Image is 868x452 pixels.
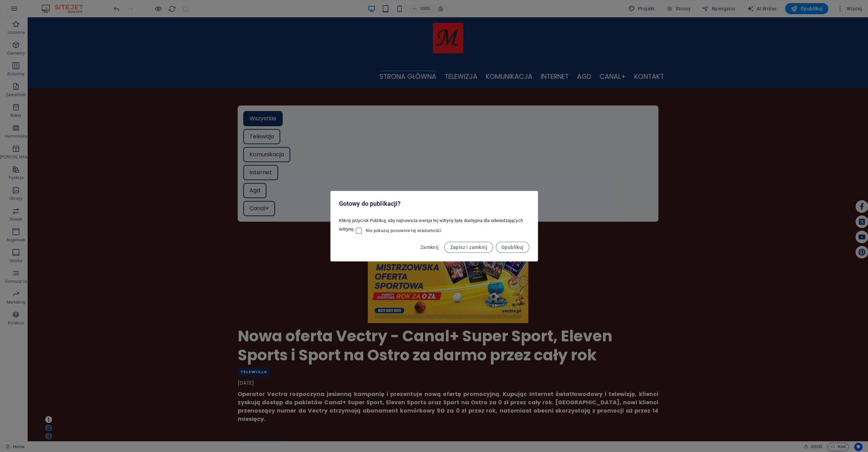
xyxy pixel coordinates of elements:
[444,242,493,253] button: Zapisz i zamknij
[496,242,529,253] button: Opublikuj
[366,228,441,233] span: Nie pokazuj ponownie tej wiadomości
[418,242,442,253] button: Zamknij
[17,415,24,422] button: 3
[450,245,487,250] span: Zapisz i zamknij
[420,245,439,250] span: Zamknij
[17,399,24,406] button: 1
[501,245,524,250] span: Opublikuj
[17,407,24,414] button: 2
[339,200,529,208] h2: Gotowy do publikacji?
[331,215,538,238] div: Kliknij przycisk Publikuj, aby najnowsza wersja tej witryny była dostępna dla odwiedzających witr...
